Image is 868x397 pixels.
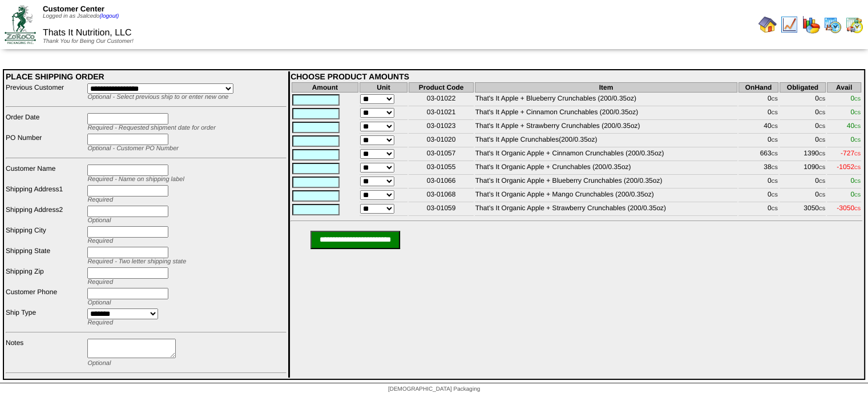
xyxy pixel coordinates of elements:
[819,97,825,102] span: CS
[475,82,738,93] th: Item
[854,165,861,170] span: CS
[802,15,820,34] img: graph.gif
[43,5,104,13] span: Customer Center
[772,193,778,198] span: CS
[5,113,86,132] td: Order Date
[854,179,861,184] span: CS
[854,97,861,102] span: CS
[388,386,480,392] span: [DEMOGRAPHIC_DATA] Packaging
[475,135,738,147] td: That's It Apple Crunchables(200/0.35oz)
[409,149,473,161] td: 03-01057
[780,162,826,175] td: 1090
[780,203,826,216] td: 3050
[87,125,215,131] span: Required - Requested shipment date for order
[5,246,86,266] td: Shipping State
[475,107,738,120] td: That's It Apple + Cinnamon Crunchables (200/0.35oz)
[87,217,111,224] span: Optional
[5,185,86,204] td: Shipping Address1
[475,203,738,216] td: That’s It Organic Apple + Strawberry Crunchables (200/0.35oz)
[780,82,826,93] th: Obligated
[758,15,777,34] img: home.gif
[819,138,825,143] span: CS
[292,82,358,93] th: Amount
[772,206,778,211] span: CS
[850,94,861,102] span: 0
[5,226,86,245] td: Shipping City
[475,94,738,106] td: That's It Apple + Blueberry Crunchables (200/0.35oz)
[87,279,113,286] span: Required
[475,149,738,161] td: That's It Organic Apple + Cinnamon Crunchables (200/0.35oz)
[409,82,473,93] th: Product Code
[854,138,861,143] span: CS
[772,179,778,184] span: CS
[780,107,826,120] td: 0
[772,151,778,157] span: CS
[780,176,826,189] td: 0
[87,299,111,306] span: Optional
[5,287,86,307] td: Customer Phone
[87,176,184,183] span: Required - Name on shipping label
[5,267,86,286] td: Shipping Zip
[738,82,778,93] th: OnHand
[475,190,738,202] td: That’s It Organic Apple + Mango Crunchables (200/0.35oz)
[475,121,738,134] td: That's It Apple + Strawberry Crunchables (200/0.35oz)
[819,110,825,115] span: CS
[99,13,119,19] a: (logout)
[5,338,86,367] td: Notes
[738,94,778,106] td: 0
[850,135,861,143] span: 0
[837,204,861,212] span: -3050
[845,15,863,34] img: calendarinout.gif
[841,149,861,157] span: -727
[819,206,825,211] span: CS
[780,190,826,202] td: 0
[850,108,861,116] span: 0
[837,163,861,171] span: -1052
[772,124,778,129] span: CS
[87,145,179,152] span: Optional - Customer PO Number
[43,28,132,38] span: Thats It Nutrition, LLC
[819,179,825,184] span: CS
[854,206,861,211] span: CS
[780,135,826,147] td: 0
[819,193,825,198] span: CS
[409,107,473,120] td: 03-01021
[823,15,842,34] img: calendarprod.gif
[290,72,862,81] div: CHOOSE PRODUCT AMOUNTS
[409,94,473,106] td: 03-01022
[780,94,826,106] td: 0
[475,176,738,189] td: That’s It Organic Apple + Blueberry Crunchables (200/0.35oz)
[475,162,738,175] td: That's It Organic Apple + Crunchables (200/0.35oz)
[409,121,473,134] td: 03-01023
[772,110,778,115] span: CS
[87,94,228,101] span: Optional - Select previous ship to or enter new one
[5,83,86,101] td: Previous Customer
[738,149,778,161] td: 663
[409,190,473,202] td: 03-01068
[854,151,861,157] span: CS
[43,38,134,45] span: Thank You for Being Our Customer!
[854,110,861,115] span: CS
[780,121,826,134] td: 0
[360,82,408,93] th: Unit
[738,135,778,147] td: 0
[43,13,119,19] span: Logged in as Jsalcedo
[738,162,778,175] td: 38
[854,124,861,129] span: CS
[847,122,861,130] span: 40
[780,149,826,161] td: 1390
[6,72,286,81] div: PLACE SHIPPING ORDER
[827,82,861,93] th: Avail
[5,5,36,43] img: ZoRoCo_Logo(Green%26Foil)%20jpg.webp
[772,165,778,170] span: CS
[819,124,825,129] span: CS
[5,308,86,326] td: Ship Type
[780,15,798,34] img: line_graph.gif
[5,205,86,224] td: Shipping Address2
[87,319,113,326] span: Required
[738,121,778,134] td: 40
[850,177,861,185] span: 0
[5,164,86,183] td: Customer Name
[738,176,778,189] td: 0
[819,165,825,170] span: CS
